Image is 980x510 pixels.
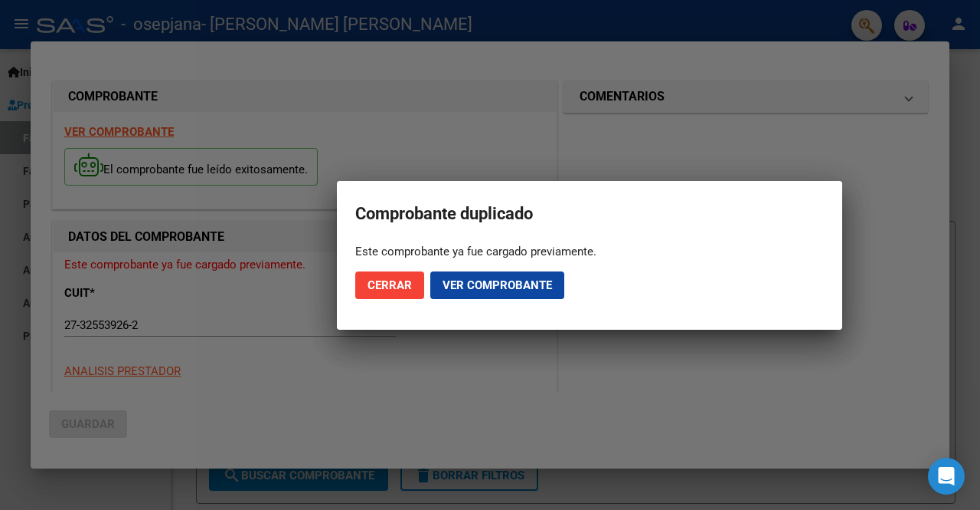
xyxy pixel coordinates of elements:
span: Cerrar [367,278,412,292]
div: Open Intercom Messenger [928,458,965,495]
h2: Comprobante duplicado [355,199,824,229]
button: Ver comprobante [430,271,564,299]
button: Cerrar [355,271,424,299]
div: Este comprobante ya fue cargado previamente. [355,244,824,259]
span: Ver comprobante [443,278,552,292]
